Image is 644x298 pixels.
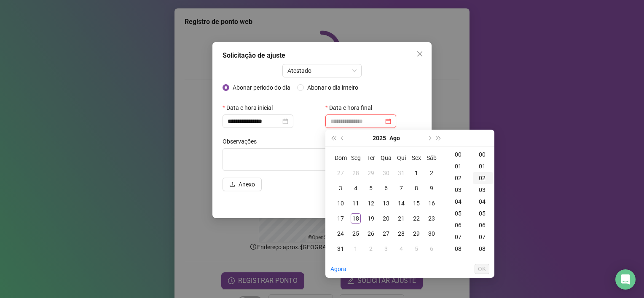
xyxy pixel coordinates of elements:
[381,213,391,223] div: 20
[378,150,394,165] th: Qua
[394,226,409,241] td: 2025-08-28
[394,165,409,181] td: 2025-07-31
[363,165,378,181] td: 2025-07-29
[473,255,493,266] div: 09
[351,183,361,193] div: 4
[473,184,493,196] div: 03
[363,181,378,196] td: 2025-08-05
[424,211,439,226] td: 2025-08-23
[396,183,406,193] div: 7
[396,244,406,254] div: 4
[394,241,409,256] td: 2025-09-04
[223,135,262,148] label: Observações
[409,181,424,196] td: 2025-08-08
[239,180,255,189] span: Anexo
[335,229,346,239] div: 24
[475,264,489,274] button: OK
[338,130,347,146] button: prev-year
[348,150,363,165] th: Seg
[335,183,346,193] div: 3
[427,198,437,208] div: 16
[333,150,348,165] th: Dom
[366,168,376,178] div: 29
[351,244,361,254] div: 1
[427,213,437,223] div: 23
[351,198,361,208] div: 11
[378,181,394,196] td: 2025-08-06
[473,160,493,172] div: 01
[394,181,409,196] td: 2025-08-07
[351,213,361,223] div: 18
[325,101,378,114] label: Data e hora final
[449,208,469,219] div: 05
[333,181,348,196] td: 2025-08-03
[381,198,391,208] div: 13
[394,196,409,211] td: 2025-08-14
[333,241,348,256] td: 2025-08-31
[411,229,421,239] div: 29
[473,172,493,184] div: 02
[389,130,400,146] button: month panel
[409,226,424,241] td: 2025-08-29
[424,181,439,196] td: 2025-08-09
[335,244,346,254] div: 31
[413,47,427,61] button: Close
[348,196,363,211] td: 2025-08-11
[351,168,361,178] div: 28
[449,231,469,243] div: 07
[411,244,421,254] div: 5
[434,130,443,146] button: super-next-year
[351,229,361,239] div: 25
[366,198,376,208] div: 12
[378,196,394,211] td: 2025-08-13
[411,168,421,178] div: 1
[449,184,469,196] div: 03
[424,165,439,181] td: 2025-08-02
[363,241,378,256] td: 2025-09-02
[396,168,406,178] div: 31
[427,168,437,178] div: 2
[335,198,346,208] div: 10
[411,213,421,223] div: 22
[329,130,338,146] button: super-prev-year
[223,178,262,191] button: uploadAnexo
[473,219,493,231] div: 06
[378,241,394,256] td: 2025-09-03
[411,198,421,208] div: 15
[449,243,469,255] div: 08
[366,213,376,223] div: 19
[411,183,421,193] div: 8
[363,211,378,226] td: 2025-08-19
[335,168,346,178] div: 27
[473,208,493,219] div: 05
[363,226,378,241] td: 2025-08-26
[223,101,278,114] label: Data e hora inicial
[449,255,469,266] div: 09
[333,196,348,211] td: 2025-08-10
[409,241,424,256] td: 2025-09-05
[363,196,378,211] td: 2025-08-12
[378,165,394,181] td: 2025-07-30
[381,183,391,193] div: 6
[381,244,391,254] div: 3
[348,211,363,226] td: 2025-08-18
[424,226,439,241] td: 2025-08-30
[348,165,363,181] td: 2025-07-28
[473,231,493,243] div: 07
[473,243,493,255] div: 08
[424,130,434,146] button: next-year
[615,269,636,290] div: Open Intercom Messenger
[333,211,348,226] td: 2025-08-17
[348,181,363,196] td: 2025-08-04
[409,211,424,226] td: 2025-08-22
[223,51,421,61] div: Solicitação de ajuste
[229,181,235,187] span: upload
[394,211,409,226] td: 2025-08-21
[381,168,391,178] div: 30
[473,149,493,160] div: 00
[287,64,357,77] span: Atestado
[409,150,424,165] th: Sex
[330,266,346,272] a: Agora
[335,213,346,223] div: 17
[427,183,437,193] div: 9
